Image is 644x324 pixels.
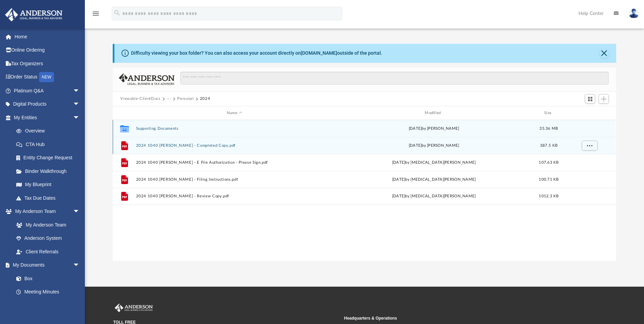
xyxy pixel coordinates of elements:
[113,9,121,17] i: search
[92,13,100,18] a: menu
[629,8,639,18] img: User Pic
[167,96,171,102] button: ···
[10,138,90,151] a: CTA Hub
[136,126,333,131] button: Supporting Documents
[301,50,337,56] a: [DOMAIN_NAME]
[336,143,532,149] div: [DATE] by [PERSON_NAME]
[540,144,557,147] span: 387.5 KB
[10,164,90,178] a: Binder Walkthrough
[73,97,87,111] span: arrow_drop_down
[5,258,87,272] a: My Documentsarrow_drop_down
[200,96,210,102] button: 2024
[73,111,87,125] span: arrow_drop_down
[5,30,90,43] a: Home
[3,8,65,21] img: Anderson Advisors Platinum Portal
[180,72,609,85] input: Search files and folders
[120,96,160,102] button: Viewable-ClientDocs
[600,49,609,58] button: Close
[5,57,90,70] a: Tax Organizers
[10,245,87,258] a: Client Referrals
[10,151,90,165] a: Entity Change Request
[535,110,563,116] div: Size
[39,72,54,82] div: NEW
[136,110,333,116] div: Name
[10,124,90,138] a: Overview
[136,143,333,148] button: 2024 1040 [PERSON_NAME] - Completed Copy.pdf
[131,50,382,57] div: Difficulty viewing your box folder? You can also access your account directly on outside of the p...
[92,10,100,18] i: menu
[5,111,90,124] a: My Entitiesarrow_drop_down
[5,43,90,57] a: Online Ordering
[585,94,595,104] button: Switch to Grid View
[539,178,559,181] span: 100.71 KB
[539,161,559,164] span: 107.63 KB
[116,110,133,116] div: id
[136,177,333,182] button: 2024 1040 [PERSON_NAME] - Filing Instructions.pdf
[113,120,616,260] div: grid
[10,218,83,232] a: My Anderson Team
[136,160,333,165] button: 2024 1040 [PERSON_NAME] - E File Authorization - Please Sign.pdf
[177,96,194,102] button: Personal
[539,195,559,198] span: 1012.3 KB
[336,160,532,166] div: [DATE] by [MEDICAL_DATA][PERSON_NAME]
[73,258,87,272] span: arrow_drop_down
[5,205,87,218] a: My Anderson Teamarrow_drop_down
[73,84,87,98] span: arrow_drop_down
[336,177,532,183] div: [DATE] by [MEDICAL_DATA][PERSON_NAME]
[5,70,90,84] a: Order StatusNEW
[336,126,532,132] div: [DATE] by [PERSON_NAME]
[10,178,87,192] a: My Blueprint
[5,84,90,97] a: Platinum Q&Aarrow_drop_down
[113,304,154,312] img: Anderson Advisors Platinum Portal
[582,141,597,151] button: More options
[335,110,532,116] div: Modified
[336,194,532,200] div: [DATE] by [MEDICAL_DATA][PERSON_NAME]
[10,285,87,299] a: Meeting Minutes
[10,191,90,205] a: Tax Due Dates
[73,205,87,219] span: arrow_drop_down
[599,94,609,104] button: Add
[566,110,613,116] div: id
[10,299,83,312] a: Forms Library
[136,194,333,199] button: 2024 1040 [PERSON_NAME] - Review Copy.pdf
[10,272,83,285] a: Box
[344,315,570,321] small: Headquarters & Operations
[10,232,87,245] a: Anderson System
[5,97,90,111] a: Digital Productsarrow_drop_down
[540,127,558,130] span: 35.36 MB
